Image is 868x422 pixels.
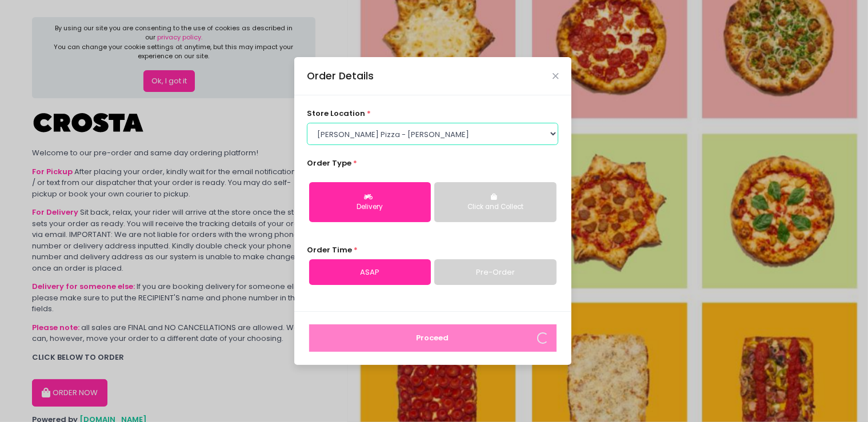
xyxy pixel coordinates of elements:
[307,108,365,119] span: store location
[307,244,352,255] span: Order Time
[309,259,431,286] a: ASAP
[309,324,557,352] button: Proceed
[434,182,556,222] button: Click and Collect
[434,259,556,286] a: Pre-Order
[307,158,351,168] span: Order Type
[317,202,423,212] div: Delivery
[307,69,374,83] div: Order Details
[442,202,548,212] div: Click and Collect
[553,73,558,79] button: Close
[309,182,431,222] button: Delivery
